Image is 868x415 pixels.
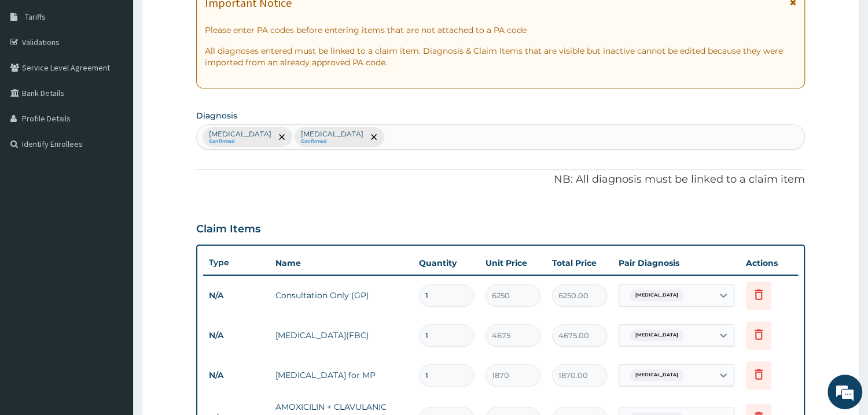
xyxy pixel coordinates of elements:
td: [MEDICAL_DATA] for MP [270,364,413,387]
div: Chat with us now [60,65,194,80]
h3: Claim Items [196,223,260,236]
span: remove selection option [369,132,379,142]
td: [MEDICAL_DATA](FBC) [270,324,413,347]
p: [MEDICAL_DATA] [301,129,363,139]
th: Name [270,251,413,275]
span: Tariffs [25,12,46,22]
p: NB: All diagnosis must be linked to a claim item [196,172,805,187]
span: [MEDICAL_DATA] [630,329,684,341]
span: remove selection option [277,132,287,142]
th: Type [203,252,270,273]
th: Actions [740,251,798,275]
img: d_794563401_company_1708531726252_794563401 [21,58,47,87]
span: We're online! [67,130,160,247]
p: [MEDICAL_DATA] [209,129,271,139]
div: Minimize live chat window [190,6,218,34]
td: N/A [203,325,270,346]
label: Diagnosis [196,110,237,121]
small: Confirmed [301,139,363,144]
th: Pair Diagnosis [613,251,740,275]
textarea: Type your message and hit 'Enter' [6,285,220,325]
th: Unit Price [480,251,546,275]
p: Please enter PA codes before entering items that are not attached to a PA code [205,24,796,36]
span: [MEDICAL_DATA] [630,369,684,381]
td: N/A [203,285,270,306]
p: All diagnoses entered must be linked to a claim item. Diagnosis & Claim Items that are visible bu... [205,45,796,68]
small: Confirmed [209,139,271,144]
td: Consultation Only (GP) [270,284,413,307]
th: Total Price [546,251,613,275]
th: Quantity [413,251,480,275]
span: [MEDICAL_DATA] [630,290,684,301]
td: N/A [203,365,270,386]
